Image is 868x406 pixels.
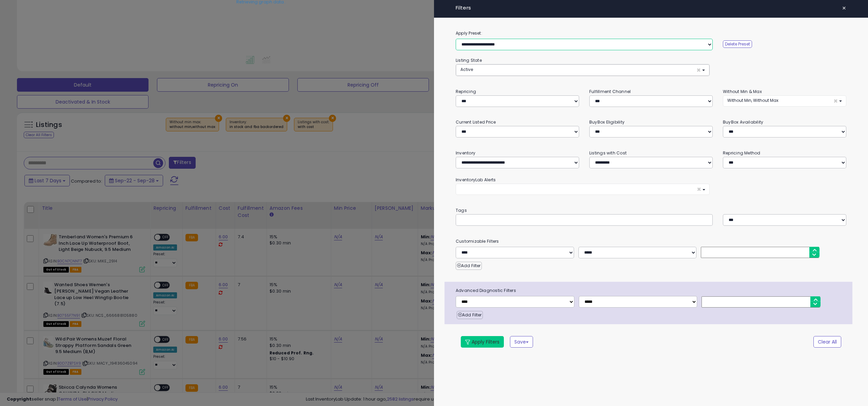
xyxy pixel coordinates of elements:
[456,119,496,125] small: Current Listed Price
[697,186,701,193] span: ×
[589,150,627,156] small: Listings with Cost
[723,89,762,94] small: Without Min & Max
[461,336,504,348] button: Apply Filters
[456,177,496,183] small: InventoryLab Alerts
[813,336,841,348] button: Clear All
[723,119,763,125] small: BuyBox Availability
[727,97,778,103] span: Without Min, Without Max
[456,262,482,270] button: Add Filter
[839,3,849,13] button: ×
[456,150,475,156] small: Inventory
[451,30,851,37] label: Apply Preset:
[456,64,709,76] button: Active ×
[460,67,473,72] span: Active
[833,97,838,105] span: ×
[723,150,761,156] small: Repricing Method
[456,5,846,11] h4: Filters
[589,119,625,125] small: BuyBox Eligibility
[723,95,846,107] button: Without Min, Without Max ×
[589,89,631,94] small: Fulfillment Channel
[451,238,851,245] small: Customizable Filters
[451,287,852,294] span: Advanced Diagnostic Filters
[457,311,483,319] button: Add Filter
[696,67,701,74] span: ×
[510,336,533,348] button: Save
[451,207,851,214] small: Tags
[456,89,476,94] small: Repricing
[456,184,710,195] button: ×
[842,3,846,13] span: ×
[456,57,482,63] small: Listing State
[723,40,752,48] button: Delete Preset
